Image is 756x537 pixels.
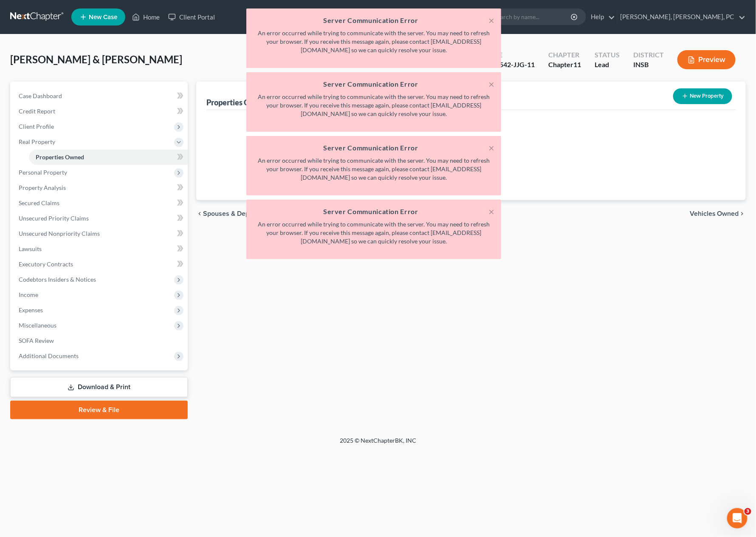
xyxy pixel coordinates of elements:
span: 3 [745,508,751,515]
span: Additional Documents [19,352,79,359]
h5: Server Communication Error [253,143,494,153]
p: An error occurred while trying to communicate with the server. You may need to refresh your brows... [253,156,494,182]
a: Download & Print [10,377,188,397]
h5: Server Communication Error [253,206,494,217]
span: Miscellaneous [19,322,56,329]
button: × [488,206,494,217]
p: An error occurred while trying to communicate with the server. You may need to refresh your brows... [253,29,494,54]
span: Expenses [19,306,43,314]
span: Codebtors Insiders & Notices [19,276,96,283]
p: An error occurred while trying to communicate with the server. You may need to refresh your brows... [253,220,494,246]
button: × [488,143,494,153]
a: Executory Contracts [12,257,188,272]
button: × [488,15,494,25]
a: Review & File [10,401,188,419]
h5: Server Communication Error [253,79,494,89]
span: Executory Contracts [19,260,73,268]
span: Income [19,291,38,298]
p: An error occurred while trying to communicate with the server. You may need to refresh your brows... [253,93,494,118]
div: 2025 © NextChapterBK, INC [136,436,620,452]
span: SOFA Review [19,337,54,344]
h5: Server Communication Error [253,15,494,25]
iframe: Intercom live chat [727,508,748,529]
a: SOFA Review [12,333,188,348]
button: × [488,79,494,89]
